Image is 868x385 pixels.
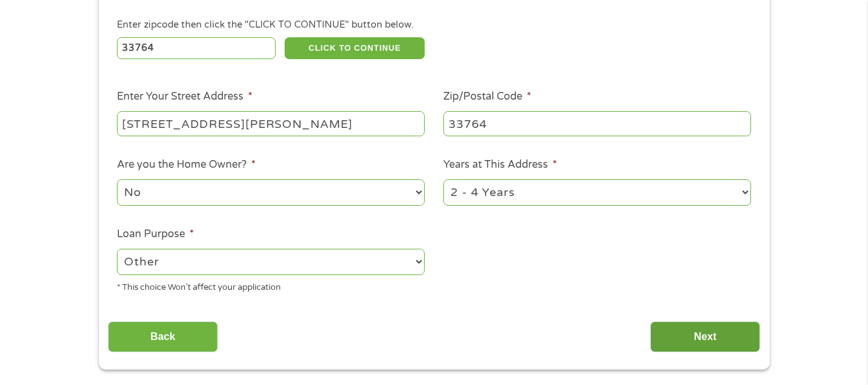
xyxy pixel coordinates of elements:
input: Enter Zipcode (e.g 01510) [117,37,276,59]
input: 1 Main Street [117,111,425,136]
label: Enter Your Street Address [117,90,252,103]
div: * This choice Won’t affect your application [117,277,425,294]
button: CLICK TO CONTINUE [285,37,425,59]
label: Loan Purpose [117,228,194,241]
label: Years at This Address [443,158,557,172]
label: Zip/Postal Code [443,90,531,103]
label: Are you the Home Owner? [117,158,256,172]
input: Next [650,321,760,353]
input: Back [108,321,218,353]
div: Enter zipcode then click the "CLICK TO CONTINUE" button below. [117,18,750,32]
